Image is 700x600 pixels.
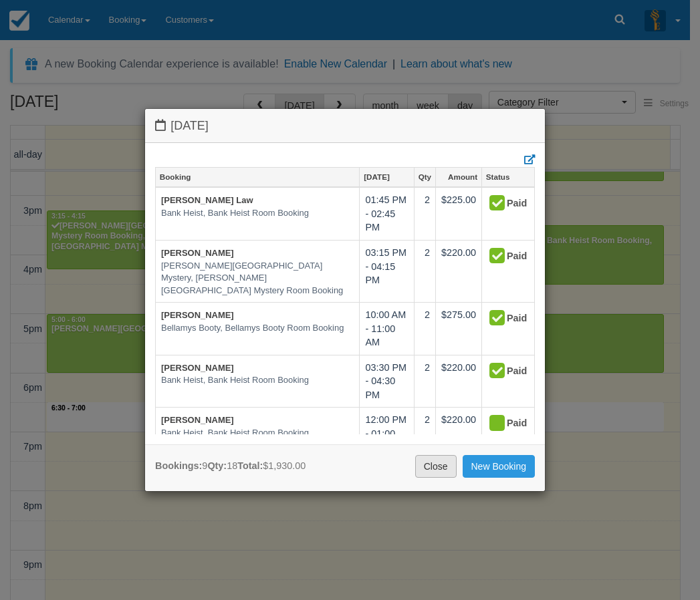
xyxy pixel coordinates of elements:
td: 2 [414,355,435,408]
strong: Total: [237,460,263,471]
td: $220.00 [435,408,481,460]
em: [PERSON_NAME][GEOGRAPHIC_DATA] Mystery, [PERSON_NAME][GEOGRAPHIC_DATA] Mystery Room Booking [161,260,354,297]
td: 03:30 PM - 04:30 PM [360,355,414,408]
h4: [DATE] [155,119,535,133]
em: Bank Heist, Bank Heist Room Booking [161,374,354,387]
a: Close [415,455,457,478]
td: $275.00 [435,303,481,355]
td: 2 [414,303,435,355]
a: Amount [436,168,481,186]
div: Paid [487,308,517,329]
td: 2 [414,240,435,302]
a: [PERSON_NAME] [161,415,234,425]
td: 12:00 PM - 01:00 PM [360,408,414,460]
a: Booking [156,168,359,186]
em: Bellamys Booty, Bellamys Booty Room Booking [161,322,354,335]
a: [PERSON_NAME] [161,363,234,373]
a: [DATE] [360,168,413,186]
td: 03:15 PM - 04:15 PM [360,240,414,302]
td: $225.00 [435,187,481,240]
div: Paid [487,193,517,214]
td: $220.00 [435,355,481,408]
td: 10:00 AM - 11:00 AM [360,303,414,355]
strong: Qty: [207,460,227,471]
td: 2 [414,187,435,240]
a: [PERSON_NAME] [161,248,234,258]
em: Bank Heist, Bank Heist Room Booking [161,207,354,220]
div: Paid [487,361,517,382]
td: 2 [414,408,435,460]
a: [PERSON_NAME] Law [161,195,253,205]
em: Bank Heist, Bank Heist Room Booking [161,427,354,440]
a: [PERSON_NAME] [161,310,234,320]
a: Qty [415,168,435,186]
td: $220.00 [435,240,481,302]
td: 01:45 PM - 02:45 PM [360,187,414,240]
a: Status [482,168,534,186]
div: 9 18 $1,930.00 [155,459,306,473]
strong: Bookings: [155,460,202,471]
div: Paid [487,413,517,434]
div: Paid [487,246,517,267]
a: New Booking [463,455,536,478]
